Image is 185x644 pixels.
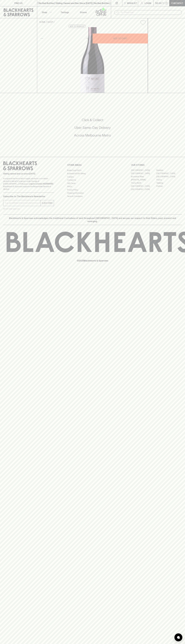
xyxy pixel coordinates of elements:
[42,11,47,14] p: Shop
[42,201,53,205] p: SUBSCRIBE
[155,2,162,5] p: $0.00
[166,2,167,4] p: 0
[156,172,182,175] a: [GEOGRAPHIC_DATA]
[156,175,182,178] a: [GEOGRAPHIC_DATA]
[113,37,127,40] p: ADD TO CART
[67,175,118,178] a: Careers
[39,21,45,23] a: HOME
[3,172,54,175] p: Sibling owned and run since [DATE]
[145,2,151,5] p: Login
[131,172,156,175] a: [GEOGRAPHIC_DATA]
[67,172,118,175] a: Business & Bulk Gifting
[61,11,69,14] p: Tastings
[171,2,183,5] p: Checkout
[3,118,182,122] h5: Click & Collect
[156,185,182,188] a: Prahran
[156,178,182,181] a: Fitzroy
[41,200,54,206] button: SUBSCRIBE
[131,175,156,178] a: Brunswick West
[93,34,148,43] button: ADD TO CART
[67,188,118,191] a: Privacy Policy
[67,185,118,188] a: FAQ's
[139,19,147,26] button: Add to wishlist
[67,182,118,185] a: Gift Cards
[67,195,118,198] a: Terms & Conditions
[156,181,182,185] a: Geelong
[67,163,118,167] p: OTHER AREAS
[68,25,86,28] button: Add to wishlist
[67,191,118,195] a: Shipping Information
[5,201,40,205] input: e.g. jane@blackheartsandsparrows.com.au
[37,27,148,93] img: 37294.png
[3,208,54,210] p: We will never spam you
[127,2,137,5] p: Wishlist
[74,6,93,18] a: Stores
[3,107,182,152] div: Call to action block
[67,169,118,172] a: Bottle Drop FAQ's
[131,188,156,191] a: [GEOGRAPHIC_DATA]
[131,185,156,188] a: [GEOGRAPHIC_DATA]
[156,169,182,172] a: Braddon
[5,217,180,223] p: Blackhearts & Sparrows acknowledges the traditional Custodians of land throughout [GEOGRAPHIC_DAT...
[3,133,182,138] h5: Across Melbourne Metro
[131,181,156,185] a: Fitzroy North
[177,636,180,639] img: bubble-icon
[131,163,182,167] p: OUR STORES
[3,125,182,130] h5: Uber Same-Day Delivery
[3,177,54,190] p: It is against the law to sell or supply alcohol to, or to obtain alcohol on behalf of a person un...
[37,6,56,18] button: Shop
[121,10,180,15] input: Try "Pinot noir"
[14,2,23,5] p: FIND US
[67,178,118,182] a: Contact Us
[3,195,54,198] p: Subscribe to The Blackhearts Newsletter
[47,21,53,23] a: SHOP
[80,11,87,14] p: Stores
[56,6,74,18] a: Tastings
[131,169,156,172] a: [GEOGRAPHIC_DATA]
[29,183,53,185] strong: Liquor License #32064953
[131,178,156,181] a: [PERSON_NAME]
